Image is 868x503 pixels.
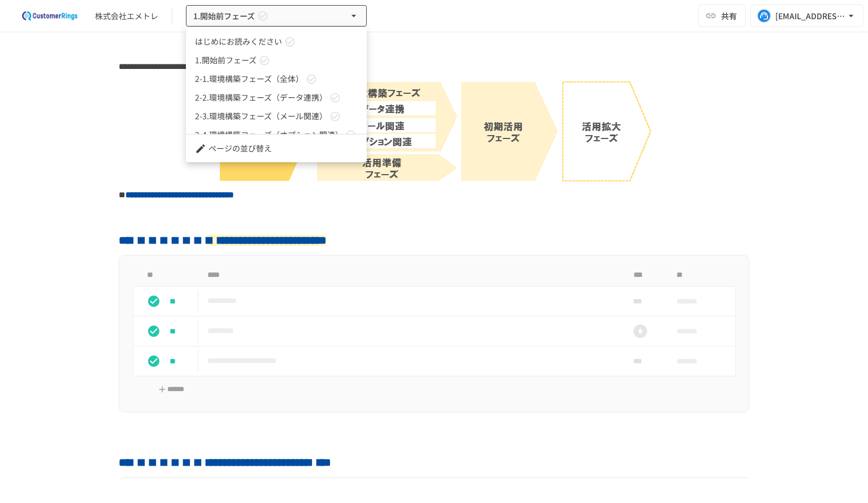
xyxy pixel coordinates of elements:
[195,73,303,85] span: 2-1.環境構築フェーズ（全体）
[186,139,367,158] li: ページの並び替え
[195,54,257,66] span: 1.開始前フェーズ
[195,92,327,103] span: 2-2.環境構築フェーズ（データ連携）
[195,110,327,122] span: 2-3.環境構築フェーズ（メール関連）
[195,129,343,141] span: 2-4.環境構築フェーズ（オプション関連）
[195,36,282,47] span: はじめにお読みください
